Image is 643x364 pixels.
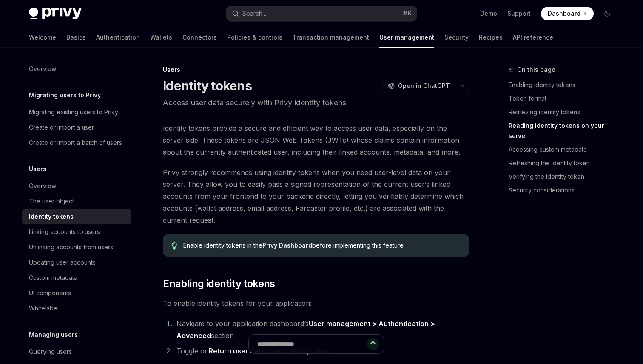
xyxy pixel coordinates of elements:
div: Overview [29,64,56,74]
div: Overview [29,181,56,191]
a: Demo [480,9,497,18]
a: Create or import a batch of users [22,135,131,150]
a: Support [507,9,531,18]
a: Create or import a user [22,120,131,135]
span: Identity tokens provide a secure and efficient way to access user data, especially on the server ... [163,122,469,158]
a: Recipes [479,27,503,48]
h5: Managing users [29,330,78,340]
a: Overview [22,178,131,194]
a: Dashboard [541,7,594,20]
span: Enable identity tokens in the before implementing this feature. [183,241,461,250]
a: Transaction management [293,27,369,48]
span: Open in ChatGPT [398,82,450,90]
div: Create or import a batch of users [29,138,122,148]
a: Retrieving identity tokens [509,105,621,119]
svg: Tip [171,242,177,250]
span: On this page [517,65,555,75]
a: Identity tokens [22,209,131,224]
div: Custom metadata [29,273,77,283]
button: Search...⌘K [226,6,417,21]
button: Send message [367,338,379,350]
span: Enabling identity tokens [163,277,275,291]
a: API reference [513,27,553,48]
a: Querying users [22,344,131,359]
div: Whitelabel [29,303,59,313]
div: UI components [29,288,71,298]
div: Migrating existing users to Privy [29,107,118,117]
a: Enabling identity tokens [509,78,621,92]
a: Wallets [150,27,172,48]
a: Welcome [29,27,56,48]
span: Privy strongly recommends using identity tokens when you need user-level data on your server. The... [163,166,469,226]
a: Connectors [182,27,217,48]
span: Dashboard [548,9,580,18]
div: The user object [29,196,74,206]
div: Identity tokens [29,212,74,222]
button: Open in ChatGPT [382,79,455,93]
a: Reading identity tokens on your server [509,119,621,143]
a: Privy Dashboard [262,242,312,249]
a: UI components [22,285,131,301]
span: To enable identity tokens for your application: [163,297,469,309]
a: Accessing custom metadata [509,143,621,156]
a: Verifying the identity token [509,170,621,183]
h5: Users [29,164,46,174]
a: Updating user accounts [22,255,131,270]
span: ⌘ K [403,10,412,17]
div: Users [163,65,469,74]
h5: Migrating users to Privy [29,90,101,100]
div: Updating user accounts [29,257,96,268]
a: Linking accounts to users [22,224,131,240]
a: Custom metadata [22,270,131,285]
a: Migrating existing users to Privy [22,104,131,120]
a: Authentication [96,27,140,48]
div: Linking accounts to users [29,227,100,237]
button: Toggle dark mode [600,7,614,20]
a: The user object [22,194,131,209]
a: Token format [509,92,621,105]
p: Access user data securely with Privy identity tokens [163,97,469,109]
li: Navigate to your application dashboard’s section [174,318,469,341]
div: Create or import a user [29,122,94,133]
a: Unlinking accounts from users [22,240,131,255]
div: Search... [242,8,266,19]
a: Overview [22,61,131,76]
a: Security considerations [509,183,621,197]
a: Whitelabel [22,301,131,316]
div: Unlinking accounts from users [29,242,113,252]
div: Querying users [29,347,72,357]
a: Refreshing the identity token [509,156,621,170]
a: Security [444,27,469,48]
a: User management [379,27,434,48]
img: dark logo [29,8,82,20]
a: Policies & controls [227,27,282,48]
h1: Identity tokens [163,78,252,93]
a: Basics [66,27,86,48]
